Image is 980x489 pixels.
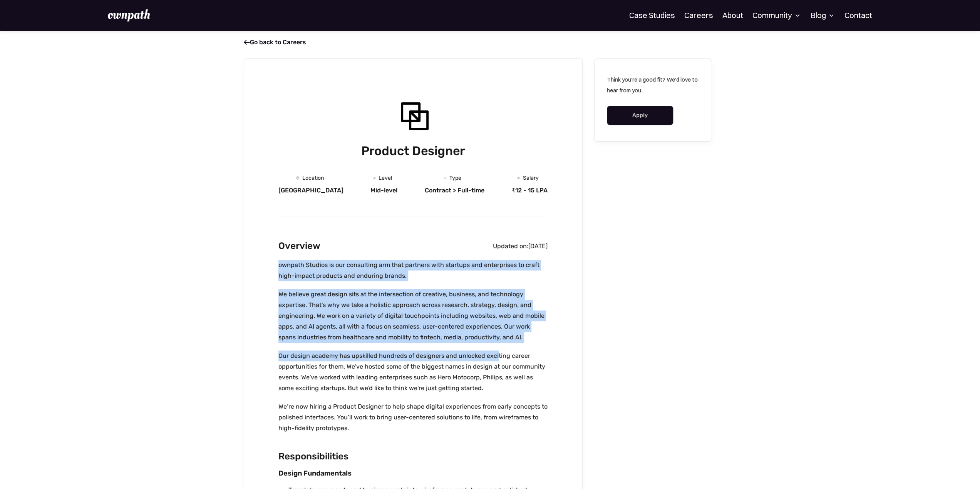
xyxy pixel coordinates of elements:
[523,175,539,181] div: Salary
[302,175,324,181] div: Location
[244,38,250,46] span: 
[607,106,673,125] a: Apply
[370,187,397,194] div: Mid-level
[811,11,835,20] div: Blog
[278,142,548,160] h1: Product Designer
[278,469,352,477] strong: Design Fundamentals
[278,239,320,254] h2: Overview
[493,242,528,250] div: Updated on:
[278,401,548,434] p: We’re now hiring a Product Designer to help shape digital experiences from early concepts to poli...
[722,11,743,20] a: About
[517,177,519,179] img: Money Icon - Job Board X Webflow Template
[425,187,484,194] div: Contract > Full-time
[684,11,713,20] a: Careers
[752,11,801,20] div: Community
[373,177,375,179] img: Graph Icon - Job Board X Webflow Template
[511,187,548,194] div: ₹12 - 15 LPA
[278,289,548,343] p: We believe great design sits at the intersection of creative, business, and technology expertise....
[278,260,548,281] p: ownpath Studios is our consulting arm that partners with startups and enterprises to craft high-i...
[278,350,548,394] p: Our design academy has upskilled hundreds of designers and unlocked exciting career opportunities...
[278,187,343,194] div: [GEOGRAPHIC_DATA]
[244,38,306,46] a: Go back to Careers
[607,74,699,96] p: Think you're a good fit? We'd love to hear from you.
[444,177,446,179] img: Clock Icon - Job Board X Webflow Template
[528,242,548,250] div: [DATE]
[278,449,548,464] h2: Responsibilities
[449,175,461,181] div: Type
[379,175,392,181] div: Level
[296,176,299,180] img: Location Icon - Job Board X Webflow Template
[844,11,872,20] a: Contact
[629,11,675,20] a: Case Studies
